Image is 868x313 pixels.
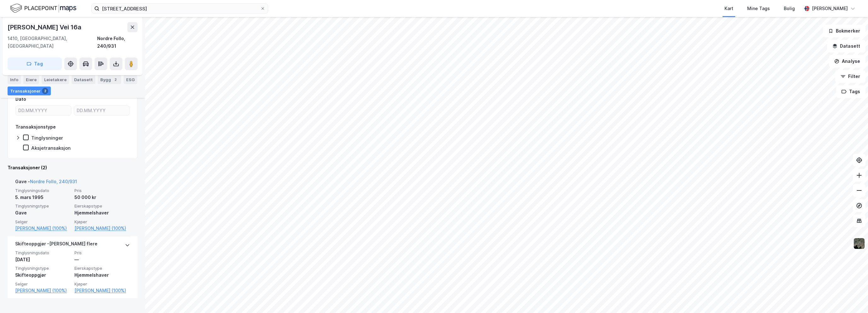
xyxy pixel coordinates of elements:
a: [PERSON_NAME] (100%) [74,287,130,294]
div: ESG [124,75,137,84]
div: Info [8,75,21,84]
div: Transaksjonstype [15,123,56,131]
div: Skifteoppgjør [15,271,71,279]
iframe: Chat Widget [836,283,868,313]
div: — [74,256,130,263]
span: Tinglysningsdato [15,250,71,256]
div: Transaksjoner (2) [8,164,138,172]
input: DD.MM.YYYY [74,106,129,115]
span: Pris [74,250,130,256]
button: Tags [836,85,865,98]
div: Eiere [23,75,39,84]
div: Datasett [72,75,95,84]
span: Tinglysningstype [15,266,71,271]
div: Gave - [15,178,77,188]
a: [PERSON_NAME] (100%) [15,225,71,232]
span: Kjøper [74,219,130,225]
div: [PERSON_NAME] [812,5,848,12]
div: 2 [42,88,48,94]
div: Hjemmelshaver [74,209,130,217]
a: [PERSON_NAME] (100%) [74,225,130,232]
div: Bygg [98,75,121,84]
span: Tinglysningsdato [15,188,71,193]
div: 50 000 kr [74,194,130,201]
button: Bokmerker [823,25,865,37]
div: 2 [112,76,119,83]
div: Kart [724,5,733,12]
button: Tag [8,57,62,70]
span: Selger [15,281,71,287]
a: [PERSON_NAME] (100%) [15,287,71,294]
div: Hjemmelshaver [74,271,130,279]
input: DD.MM.YYYY [16,106,71,115]
div: Transaksjoner [8,87,51,95]
div: Bolig [784,5,795,12]
img: 9k= [853,238,865,250]
div: Nordre Follo, 240/931 [97,35,138,50]
div: 1410, [GEOGRAPHIC_DATA], [GEOGRAPHIC_DATA] [8,35,97,50]
button: Analyse [829,55,865,68]
div: Tinglysninger [31,135,63,141]
button: Datasett [827,40,865,52]
div: Dato [15,95,26,103]
a: Nordre Follo, 240/931 [30,179,77,184]
div: Mine Tags [747,5,770,12]
input: Søk på adresse, matrikkel, gårdeiere, leietakere eller personer [99,4,260,13]
div: [PERSON_NAME] Vei 16a [8,22,83,32]
span: Tinglysningstype [15,203,71,209]
div: Gave [15,209,71,217]
span: Selger [15,219,71,225]
span: Pris [74,188,130,193]
div: Kontrollprogram for chat [836,283,868,313]
div: Leietakere [42,75,69,84]
div: 5. mars 1995 [15,194,71,201]
div: Skifteoppgjør - [PERSON_NAME] flere [15,240,97,250]
span: Eierskapstype [74,266,130,271]
button: Filter [835,70,865,83]
div: [DATE] [15,256,71,263]
img: logo.f888ab2527a4732fd821a326f86c7f29.svg [10,3,76,14]
span: Eierskapstype [74,203,130,209]
span: Kjøper [74,281,130,287]
div: Aksjetransaksjon [31,145,71,151]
